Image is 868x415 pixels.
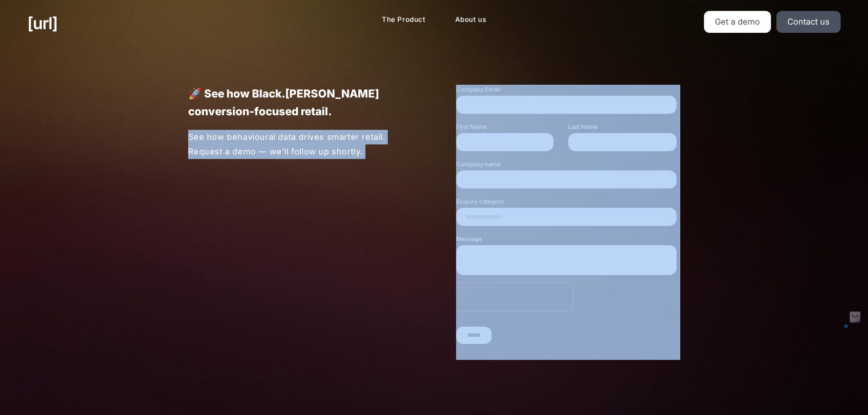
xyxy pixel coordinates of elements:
[375,11,433,29] a: The Product
[27,11,57,36] a: [URL]
[448,11,494,29] a: About us
[188,85,412,120] p: 🚀 See how Black.[PERSON_NAME] conversion-focused retail.
[188,130,413,159] p: See how behavioural data drives smarter retail. Request a demo — we’ll follow up shortly.
[456,85,680,360] iframe: Form 1
[704,11,771,33] a: Get a demo
[776,11,841,33] a: Contact us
